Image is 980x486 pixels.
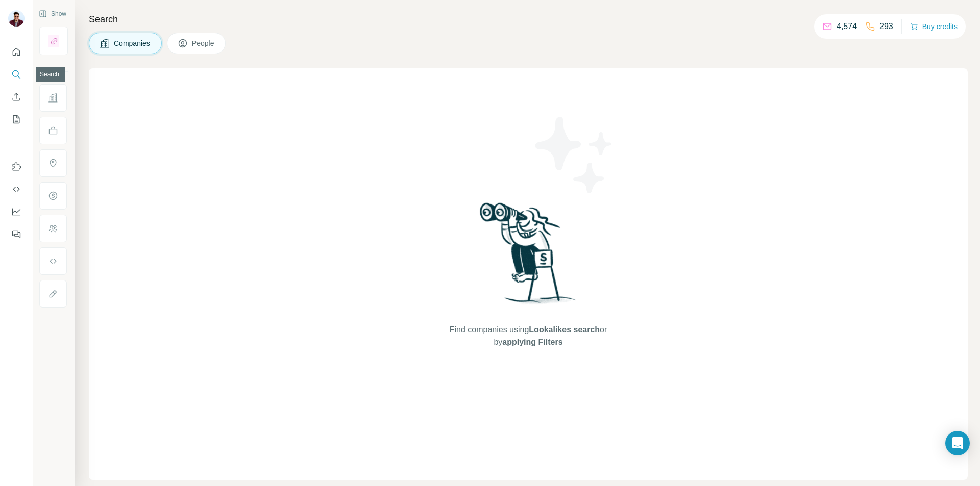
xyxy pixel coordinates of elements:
span: applying Filters [502,338,562,346]
span: Find companies using or by [447,324,610,348]
span: Companies [114,38,151,48]
button: Enrich CSV [8,88,24,106]
img: Surfe Illustration - Woman searching with binoculars [475,200,581,314]
span: Lookalikes search [529,325,600,334]
button: My lists [8,110,24,129]
button: Search [8,65,24,84]
button: Quick start [8,43,24,61]
p: 293 [879,20,893,33]
button: Use Surfe on LinkedIn [8,158,24,176]
button: Feedback [8,225,24,243]
img: Surfe Illustration - Stars [528,109,620,201]
h4: Search [89,12,968,27]
img: Avatar [8,10,24,27]
button: Use Surfe API [8,180,24,198]
button: Dashboard [8,202,24,221]
div: Open Intercom Messenger [945,431,970,455]
p: 4,574 [837,20,857,33]
span: People [192,38,215,48]
button: Buy credits [910,19,958,34]
button: Show [32,6,73,21]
